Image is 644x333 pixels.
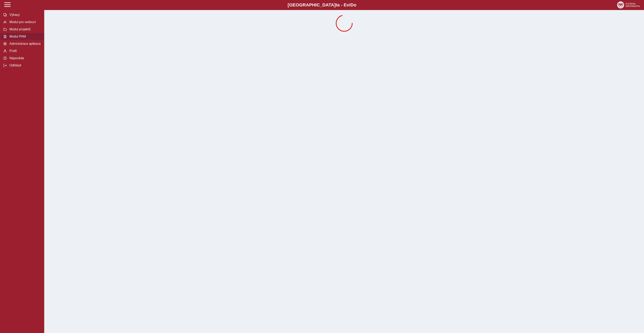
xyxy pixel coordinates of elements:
span: t [336,2,337,7]
span: Modul pro vedoucí [8,20,41,24]
span: Výkazy [8,13,41,17]
span: o [354,2,356,7]
span: Profil [8,49,41,53]
span: Nápověda [8,56,41,60]
span: Modul projektů [8,27,41,31]
img: logo_web_su.png [617,1,640,8]
span: Odhlásit [8,64,41,67]
span: Modul PAM [8,35,41,38]
b: [GEOGRAPHIC_DATA] a - Evi [12,2,632,8]
span: D [350,2,354,7]
span: Administrace aplikace [8,42,41,46]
